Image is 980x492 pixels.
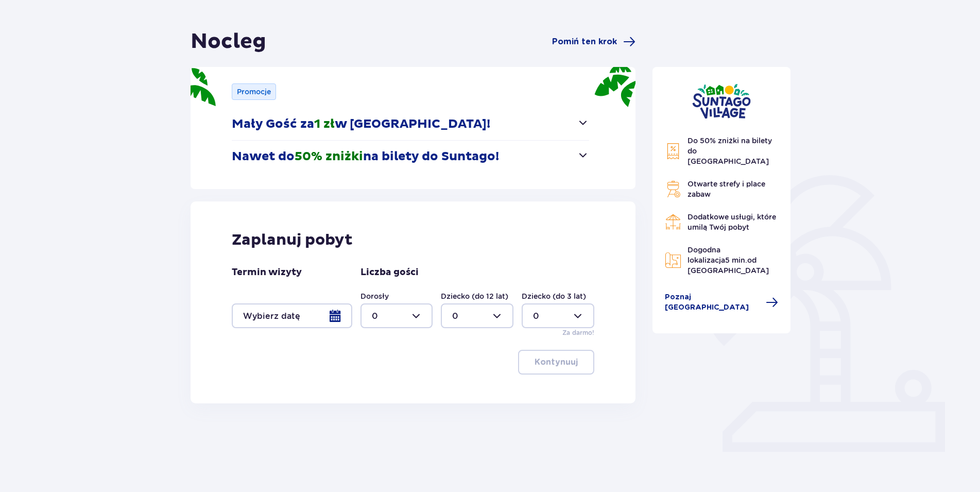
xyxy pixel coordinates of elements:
button: Nawet do50% zniżkina bilety do Suntago! [232,141,590,173]
img: Suntago Village [692,83,751,119]
span: 5 min. [725,256,747,264]
img: Grill Icon [665,181,681,197]
span: Dodatkowe usługi, które umilą Twój pobyt [687,213,776,231]
p: Zaplanuj pobyt [232,230,353,250]
a: Poznaj [GEOGRAPHIC_DATA] [665,292,778,313]
p: Promocje [237,87,271,97]
span: 50% zniżki [295,149,363,164]
span: Do 50% zniżki na bilety do [GEOGRAPHIC_DATA] [687,137,772,165]
span: Poznaj [GEOGRAPHIC_DATA] [665,292,760,313]
label: Dorosły [360,291,389,301]
span: 1 zł [314,116,335,132]
p: Kontynuuj [535,357,578,368]
label: Dziecko (do 12 lat) [441,291,508,301]
h1: Nocleg [191,29,266,55]
button: Kontynuuj [518,350,594,375]
img: Discount Icon [665,143,681,160]
p: Nawet do na bilety do Suntago! [232,149,499,164]
p: Termin wizyty [232,266,302,279]
a: Pomiń ten krok [552,36,635,48]
span: Otwarte strefy i place zabaw [687,180,765,198]
p: Za darmo! [562,328,594,337]
img: Map Icon [665,252,681,268]
span: Pomiń ten krok [552,36,617,47]
button: Mały Gość za1 złw [GEOGRAPHIC_DATA]! [232,108,590,140]
p: Mały Gość za w [GEOGRAPHIC_DATA]! [232,116,490,132]
label: Dziecko (do 3 lat) [522,291,586,301]
img: Restaurant Icon [665,214,681,230]
span: Dogodna lokalizacja od [GEOGRAPHIC_DATA] [687,246,769,275]
p: Liczba gości [360,266,419,279]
